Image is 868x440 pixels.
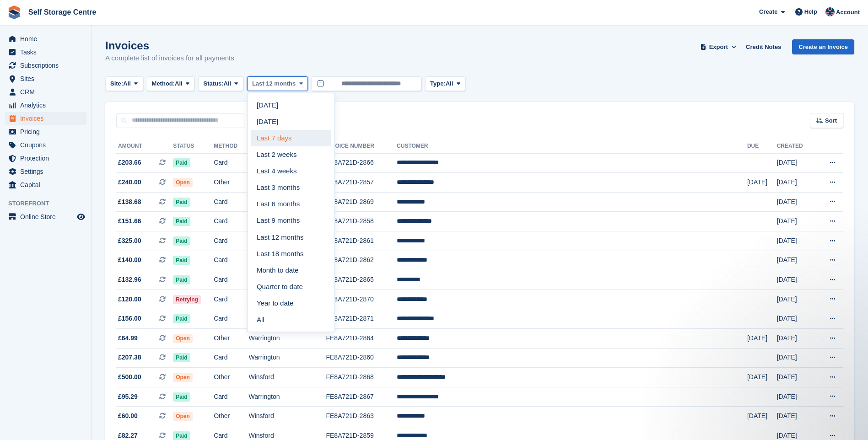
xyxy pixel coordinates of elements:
th: Due [747,139,777,154]
a: Last 18 months [251,246,331,262]
td: FE8A721D-2869 [326,192,397,212]
span: All [224,79,232,88]
span: Sort [825,116,837,125]
img: stora-icon-8386f47178a22dfd0bd8f6a31ec36ba5ce8667c1dd55bd0f319d3a0aa187defe.svg [7,5,21,19]
a: Last 3 months [251,179,331,196]
td: FE8A721D-2861 [326,231,397,251]
span: Paid [173,256,190,265]
span: Tasks [20,46,75,59]
td: [DATE] [777,212,815,231]
span: All [123,79,131,88]
span: Storefront [8,199,91,208]
td: [DATE] [777,153,815,173]
td: FE8A721D-2864 [326,329,397,349]
th: Created [777,139,815,154]
td: FE8A721D-2857 [326,173,397,193]
span: Pricing [20,125,75,138]
a: menu [5,165,86,178]
a: Create an Invoice [792,39,854,54]
td: [DATE] [777,270,815,290]
td: FE8A721D-2868 [326,368,397,387]
span: Invoices [20,112,75,125]
a: All [251,311,331,328]
span: Open [173,178,193,187]
img: Clair Cole [825,7,835,16]
span: Paid [173,158,190,167]
span: Online Store [20,210,75,223]
td: Card [214,290,248,309]
span: Paid [173,236,190,246]
span: Paid [173,217,190,226]
a: menu [5,32,86,45]
span: £60.00 [118,411,138,421]
span: Paid [173,353,190,362]
span: Open [173,373,193,382]
td: [DATE] [777,173,815,193]
a: Last 4 weeks [251,163,331,179]
span: Subscriptions [20,59,75,72]
h1: Invoices [105,39,234,52]
span: Help [804,7,817,16]
span: Export [709,43,728,52]
td: Other [214,173,248,193]
span: Account [836,8,860,17]
span: Last 12 months [252,79,296,88]
span: CRM [20,86,75,98]
a: Self Storage Centre [25,5,100,20]
a: Year to date [251,295,331,311]
span: £120.00 [118,295,141,304]
a: [DATE] [251,113,331,130]
a: menu [5,112,86,125]
span: £207.38 [118,353,141,362]
button: Method: All [147,76,195,91]
span: All [446,79,453,88]
span: Open [173,412,193,421]
td: Winsford [249,368,326,387]
a: menu [5,72,86,85]
span: £203.66 [118,158,141,167]
span: £151.66 [118,216,141,226]
td: [DATE] [777,309,815,329]
td: [DATE] [777,290,815,309]
td: Winsford [249,407,326,426]
td: [DATE] [777,348,815,368]
span: £325.00 [118,236,141,246]
a: menu [5,178,86,191]
td: Card [214,192,248,212]
td: [DATE] [777,231,815,251]
td: Warrington [249,348,326,368]
span: Site: [110,79,123,88]
span: Retrying [173,295,201,304]
a: Last 12 months [251,229,331,246]
span: £240.00 [118,177,141,187]
a: Month to date [251,262,331,279]
td: FE8A721D-2858 [326,212,397,231]
th: Status [173,139,214,154]
td: Card [214,270,248,290]
a: menu [5,86,86,98]
span: Paid [173,392,190,402]
span: £156.00 [118,314,141,323]
td: [DATE] [747,173,777,193]
span: Type: [430,79,446,88]
p: A complete list of invoices for all payments [105,53,234,64]
td: Other [214,368,248,387]
span: Paid [173,275,190,284]
span: £500.00 [118,372,141,382]
span: Paid [173,198,190,207]
span: Open [173,334,193,343]
a: menu [5,210,86,223]
td: FE8A721D-2862 [326,251,397,270]
td: [DATE] [747,329,777,349]
td: FE8A721D-2867 [326,387,397,407]
span: All [175,79,183,88]
a: Preview store [75,211,86,222]
span: Home [20,32,75,45]
td: FE8A721D-2860 [326,348,397,368]
td: FE8A721D-2871 [326,309,397,329]
td: Warrington [249,329,326,349]
th: Amount [116,139,173,154]
th: Customer [397,139,747,154]
td: [DATE] [747,368,777,387]
td: Card [214,387,248,407]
